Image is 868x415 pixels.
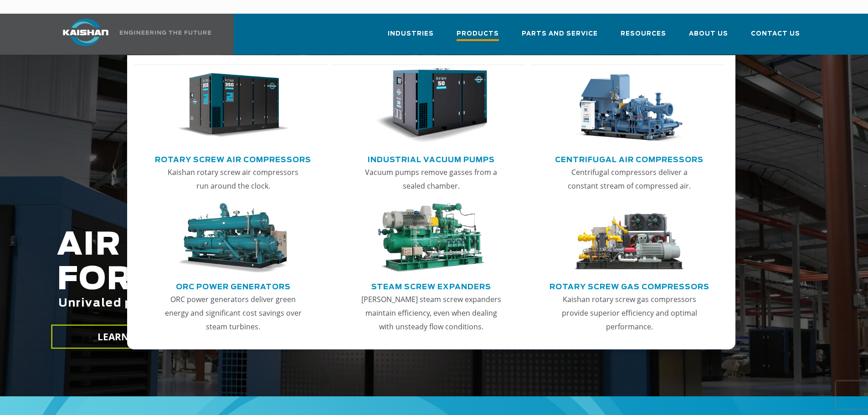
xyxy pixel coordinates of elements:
a: LEARN MORE [51,325,206,349]
span: Contact Us [751,29,800,39]
img: thumb-Rotary-Screw-Gas-Compressors [573,203,685,273]
a: Rotary Screw Air Compressors [155,152,311,165]
img: thumb-Steam-Screw-Expanders [375,203,487,273]
p: Kaishan rotary screw air compressors run around the clock. [162,165,304,193]
span: Parts and Service [522,29,598,39]
img: thumb-Industrial-Vacuum-Pumps [375,68,487,143]
span: Unrivaled performance with up to 35% energy cost savings. [58,298,448,309]
img: kaishan logo [51,19,120,46]
p: [PERSON_NAME] steam screw expanders maintain efficiency, even when dealing with unsteady flow con... [360,292,502,333]
span: About Us [689,29,728,39]
span: Industries [388,29,434,39]
img: thumb-ORC-Power-Generators [177,203,289,273]
a: Industrial Vacuum Pumps [368,152,495,165]
img: thumb-Rotary-Screw-Air-Compressors [177,68,289,143]
a: About Us [689,22,728,53]
a: ORC Power Generators [176,279,291,292]
span: Products [457,29,499,41]
img: thumb-Centrifugal-Air-Compressors [573,68,685,143]
img: Engineering the future [120,31,211,35]
a: Products [457,22,499,55]
p: Centrifugal compressors deliver a constant stream of compressed air. [558,165,700,193]
p: Vacuum pumps remove gasses from a sealed chamber. [360,165,502,193]
a: Contact Us [751,22,800,53]
a: Centrifugal Air Compressors [555,152,704,165]
a: Industries [388,22,434,53]
span: LEARN MORE [97,330,160,343]
a: Resources [621,22,666,53]
p: Kaishan rotary screw gas compressors provide superior efficiency and optimal performance. [558,292,700,333]
a: Rotary Screw Gas Compressors [550,279,709,292]
a: Steam Screw Expanders [371,279,491,292]
a: Kaishan USA [51,14,213,55]
span: Resources [621,29,666,39]
a: Parts and Service [522,22,598,53]
p: ORC power generators deliver green energy and significant cost savings over steam turbines. [162,292,304,333]
h2: AIR COMPRESSORS FOR THE [57,228,684,338]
